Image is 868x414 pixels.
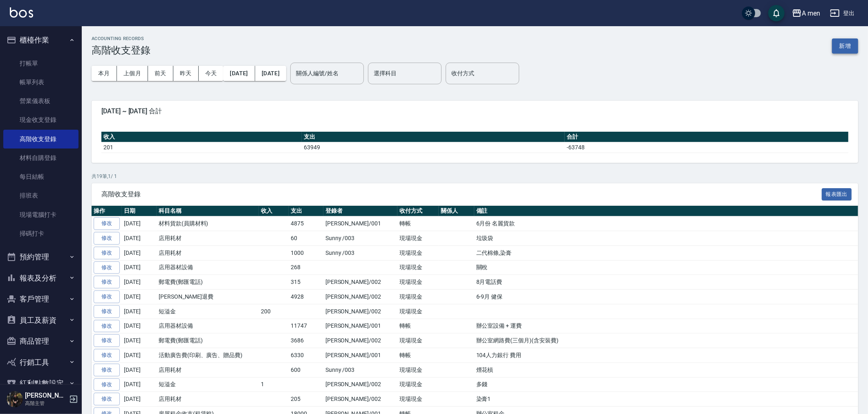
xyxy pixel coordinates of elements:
td: 店用器材設備 [157,260,259,275]
button: 前天 [148,66,173,81]
a: 修改 [94,320,120,333]
td: -63748 [565,142,848,153]
td: 辦公室設備 + 運費 [474,319,858,333]
td: [DATE] [122,377,157,392]
td: 60 [289,231,323,246]
td: 現場現金 [397,377,439,392]
td: 8月電話費 [474,275,858,290]
a: 修改 [94,378,120,391]
td: 現場現金 [397,245,439,260]
img: Person [7,391,23,407]
td: [DATE] [122,392,157,407]
button: 櫃檯作業 [3,29,79,51]
td: 店用耗材 [157,231,259,246]
h3: 高階收支登錄 [92,45,150,56]
td: 63949 [302,142,565,153]
td: 辦公室網路費(三個月)(含安裝費) [474,333,858,348]
a: 材料自購登錄 [3,148,79,167]
button: 新增 [832,38,858,54]
td: [PERSON_NAME]/002 [323,275,397,290]
td: [DATE] [122,260,157,275]
a: 新增 [832,42,858,49]
th: 收入 [259,206,289,216]
td: [DATE] [122,362,157,377]
a: 每日結帳 [3,167,79,186]
a: 報表匯出 [822,190,852,198]
button: [DATE] [255,66,286,81]
th: 登錄者 [323,206,397,216]
a: 現金收支登錄 [3,110,79,129]
td: [PERSON_NAME]/002 [323,392,397,407]
td: Sunny /003 [323,362,397,377]
td: 店用耗材 [157,245,259,260]
td: [PERSON_NAME]/002 [323,377,397,392]
td: 1 [259,377,289,392]
button: 商品管理 [3,331,79,352]
button: save [768,5,785,21]
button: 員工及薪資 [3,310,79,331]
td: [DATE] [122,304,157,319]
td: [DATE] [122,245,157,260]
td: 多錢 [474,377,858,392]
a: 打帳單 [3,54,79,73]
td: 短溢金 [157,377,259,392]
td: [PERSON_NAME]退費 [157,290,259,304]
td: [DATE] [122,275,157,290]
a: 現場電腦打卡 [3,205,79,224]
td: 201 [101,142,302,153]
th: 操作 [92,206,122,216]
td: [PERSON_NAME]/002 [323,333,397,348]
button: 昨天 [173,66,199,81]
a: 掃碼打卡 [3,224,79,243]
div: A men [802,8,820,18]
td: 活動廣告費(印刷、廣告、贈品費) [157,348,259,363]
a: 修改 [94,334,120,347]
a: 修改 [94,276,120,288]
td: 現場現金 [397,275,439,290]
td: 現場現金 [397,392,439,407]
td: 關稅 [474,260,858,275]
td: 店用耗材 [157,362,259,377]
td: 郵電費(郵匯電話) [157,275,259,290]
td: [PERSON_NAME]/001 [323,319,397,333]
td: 200 [259,304,289,319]
td: [DATE] [122,333,157,348]
td: 轉帳 [397,319,439,333]
button: 報表及分析 [3,268,79,289]
td: 現場現金 [397,231,439,246]
h5: [PERSON_NAME] [25,391,67,400]
a: 修改 [94,247,120,259]
a: 修改 [94,290,120,303]
th: 關係人 [439,206,474,216]
td: 11747 [289,319,323,333]
a: 修改 [94,364,120,376]
td: [DATE] [122,290,157,304]
td: 6月份 名麗貨款 [474,216,858,231]
th: 日期 [122,206,157,216]
h2: ACCOUNTING RECORDS [92,36,150,41]
a: 高階收支登錄 [3,130,79,148]
th: 合計 [565,132,848,142]
td: 315 [289,275,323,290]
td: 煙花槓 [474,362,858,377]
td: 二代棉條,染膏 [474,245,858,260]
td: 6330 [289,348,323,363]
a: 修改 [94,305,120,318]
button: 預約管理 [3,246,79,268]
a: 營業儀表板 [3,92,79,110]
button: 今天 [199,66,224,81]
td: 郵電費(郵匯電話) [157,333,259,348]
a: 修改 [94,393,120,405]
button: A men [789,5,823,22]
td: 現場現金 [397,304,439,319]
span: [DATE] ~ [DATE] 合計 [101,107,848,115]
td: 轉帳 [397,348,439,363]
td: 店用器材設備 [157,319,259,333]
img: Logo [10,7,33,18]
a: 修改 [94,261,120,274]
td: [PERSON_NAME]/002 [323,304,397,319]
a: 帳單列表 [3,73,79,92]
td: Sunny /003 [323,231,397,246]
td: 4928 [289,290,323,304]
th: 收付方式 [397,206,439,216]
